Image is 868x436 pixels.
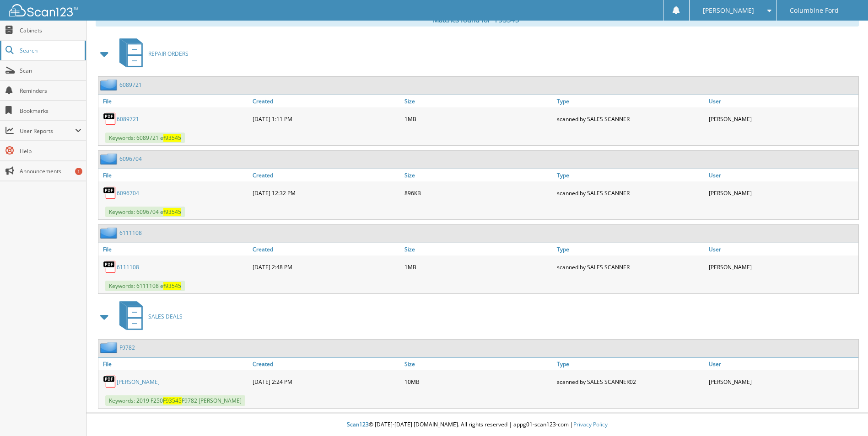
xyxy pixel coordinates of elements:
a: Created [250,358,402,370]
a: File [98,95,250,107]
a: Type [555,169,706,181]
div: scanned by SALES SCANNER [555,258,706,276]
a: User [706,95,858,107]
img: folder2.png [100,153,119,165]
div: [PERSON_NAME] [706,110,858,128]
div: [PERSON_NAME] [706,372,858,391]
a: 6089721 [117,115,139,123]
img: PDF.png [103,186,117,200]
div: [DATE] 2:48 PM [250,258,402,276]
div: [DATE] 12:32 PM [250,184,402,202]
img: PDF.png [103,375,117,388]
div: 1MB [402,258,554,276]
span: Help [20,147,81,155]
a: Size [402,169,554,181]
span: User Reports [20,127,75,135]
div: 1MB [402,110,554,128]
span: f93545 [163,282,181,290]
div: scanned by SALES SCANNER [555,184,706,202]
a: 6111108 [117,263,139,271]
span: REPAIR ORDERS [148,50,189,58]
span: Keywords: 6096704 e [105,207,185,217]
a: File [98,243,250,255]
a: 6111108 [119,229,142,237]
a: Created [250,95,402,107]
span: F93545 [163,397,182,404]
div: © [DATE]-[DATE] [DOMAIN_NAME]. All rights reserved | appg01-scan123-com | [86,414,868,436]
span: Scan [20,67,81,74]
a: Size [402,358,554,370]
span: Search [20,47,80,54]
span: Scan123 [347,420,369,428]
a: [PERSON_NAME] [117,378,160,386]
div: 896KB [402,184,554,202]
a: 6096704 [117,189,139,197]
div: scanned by SALES SCANNER [555,110,706,128]
img: scan123-logo-white.svg [9,4,78,16]
span: Keywords: 6089721 e [105,133,185,143]
a: File [98,358,250,370]
a: User [706,243,858,255]
div: [DATE] 1:11 PM [250,110,402,128]
div: [DATE] 2:24 PM [250,372,402,391]
a: SALES DEALS [114,298,183,335]
a: 6089721 [119,81,142,89]
a: File [98,169,250,181]
span: Reminders [20,87,81,95]
span: [PERSON_NAME] [703,8,754,13]
a: 6096704 [119,155,142,163]
div: [PERSON_NAME] [706,184,858,202]
span: Bookmarks [20,107,81,115]
div: 1 [75,168,82,175]
img: folder2.png [100,342,119,353]
a: Created [250,169,402,181]
div: 10MB [402,372,554,391]
span: Columbine Ford [790,8,839,13]
span: SALES DEALS [148,313,183,320]
span: Keywords: 6111108 e [105,281,185,291]
span: Cabinets [20,27,81,34]
div: scanned by SALES SCANNER02 [555,372,706,391]
a: Size [402,243,554,255]
span: f93545 [163,134,181,142]
a: User [706,169,858,181]
span: Keywords: 2019 F250 F9782 [PERSON_NAME] [105,395,245,406]
a: User [706,358,858,370]
img: folder2.png [100,79,119,90]
span: Announcements [20,167,81,175]
img: folder2.png [100,227,119,239]
img: PDF.png [103,112,117,126]
div: [PERSON_NAME] [706,258,858,276]
a: F9782 [119,344,135,351]
a: Type [555,95,706,107]
img: PDF.png [103,260,117,274]
a: Created [250,243,402,255]
a: Type [555,243,706,255]
a: Privacy Policy [573,420,608,428]
a: Size [402,95,554,107]
a: REPAIR ORDERS [114,36,189,72]
span: f93545 [163,208,181,216]
iframe: Chat Widget [822,392,868,436]
a: Type [555,358,706,370]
